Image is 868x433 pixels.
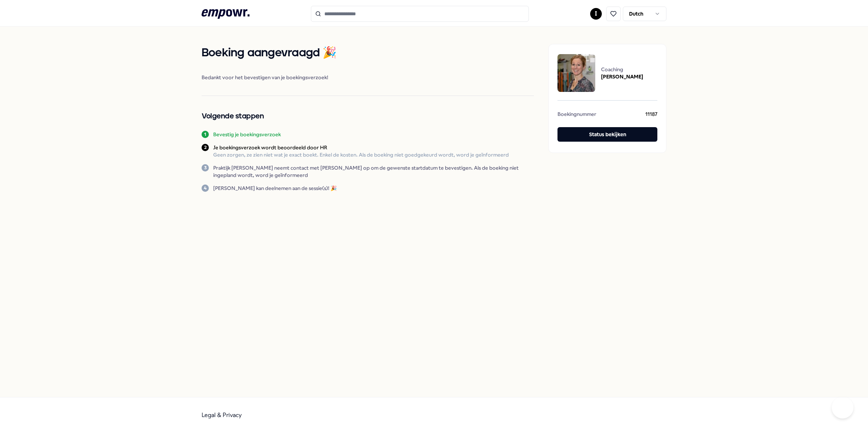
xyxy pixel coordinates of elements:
p: Je boekingsverzoek wordt beoordeeld door HR [213,144,509,151]
p: Geen zorgen, ze zien niet wat je exact boekt. Enkel de kosten. Als de boeking niet goedgekeurd wo... [213,151,509,158]
p: Bevestig je boekingsverzoek [213,131,281,138]
p: [PERSON_NAME] kan deelnemen aan de sessie(s)! 🎉 [213,185,337,192]
h2: Volgende stappen [202,110,534,122]
a: Status bekijken [557,127,657,144]
div: 2 [202,144,209,151]
iframe: Help Scout Beacon - Open [832,397,853,418]
span: 11187 [645,110,657,120]
div: 1 [202,131,209,138]
div: 3 [202,164,209,171]
img: package image [557,54,595,92]
p: Praktijk [PERSON_NAME] neemt contact met [PERSON_NAME] op om de gewenste startdatum te bevestigen... [213,164,534,179]
button: I [590,8,602,20]
span: [PERSON_NAME] [601,73,643,80]
span: Bedankt voor het bevestigen van je boekingsverzoek! [202,74,534,81]
h1: Boeking aangevraagd 🎉 [202,44,534,62]
a: Legal & Privacy [202,412,242,418]
input: Search for products, categories or subcategories [311,6,529,22]
div: 4 [202,185,209,192]
button: Status bekijken [557,127,657,142]
span: Boekingnummer [557,110,596,120]
span: Coaching [601,66,643,73]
